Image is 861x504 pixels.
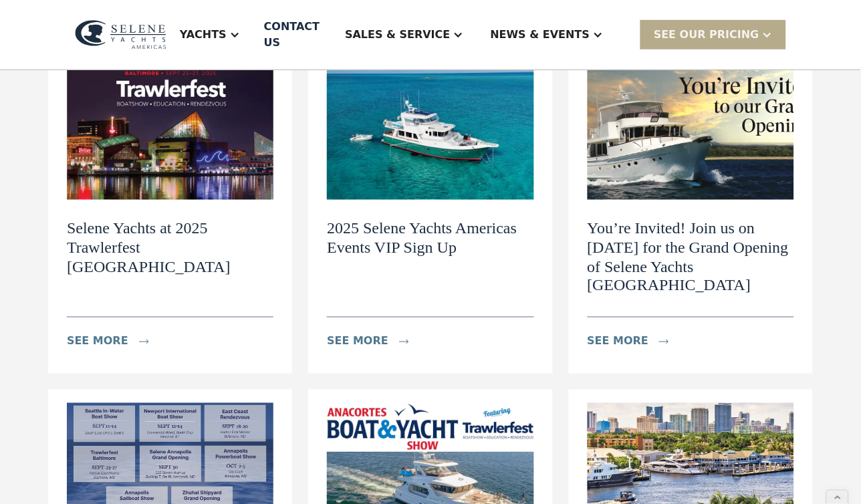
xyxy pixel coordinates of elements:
h2: 2025 Selene Yachts Americas Events VIP Sign Up [327,219,533,257]
div: SEE Our Pricing [640,20,786,49]
h2: Selene Yachts at 2025 Trawlerfest [GEOGRAPHIC_DATA] [67,219,273,276]
img: icon [399,340,409,344]
div: Contact US [264,19,321,51]
a: 2025 Selene Yachts Americas Events VIP Sign Upsee moreicon [308,50,552,374]
a: Selene Yachts at 2025 Trawlerfest [GEOGRAPHIC_DATA]see moreicon [48,50,292,374]
div: see more [327,334,388,350]
div: News & EVENTS [477,8,617,61]
img: logo [75,20,166,50]
h2: You’re Invited! Join us on [DATE] for the Grand Opening of Selene Yachts [GEOGRAPHIC_DATA] [588,219,794,295]
div: SEE Our Pricing [654,27,759,43]
div: Yachts [180,27,227,43]
div: Sales & Service [345,27,450,43]
div: News & EVENTS [491,27,590,43]
div: see more [67,334,128,350]
div: see more [588,334,649,350]
img: icon [659,340,669,344]
a: You’re Invited! Join us on [DATE] for the Grand Opening of Selene Yachts [GEOGRAPHIC_DATA]see mor... [569,50,813,374]
div: Yachts [166,8,253,61]
img: icon [139,340,149,344]
div: Sales & Service [332,8,477,61]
